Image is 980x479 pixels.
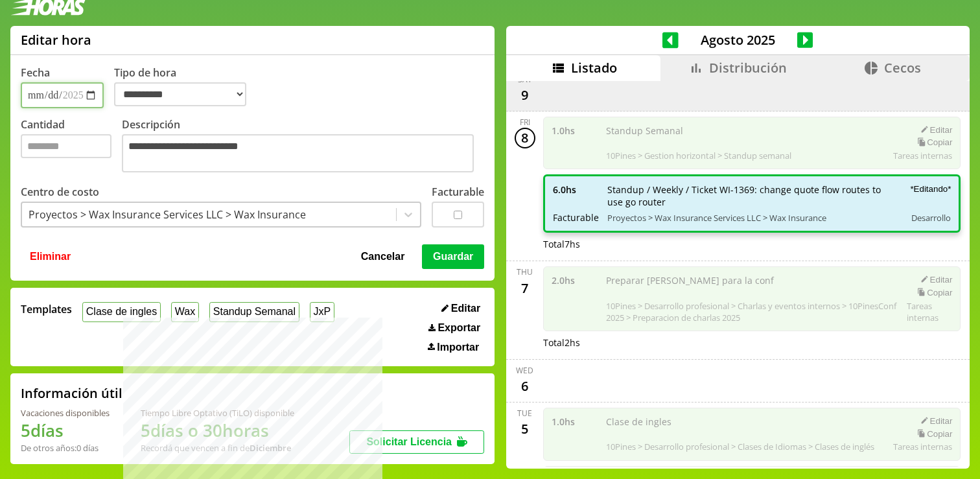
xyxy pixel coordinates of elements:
[21,185,99,199] label: Centro de costo
[21,407,110,419] div: Vacaciones disponibles
[884,59,921,76] span: Cecos
[310,302,334,322] button: JxP
[516,365,533,376] div: Wed
[21,65,50,80] label: Fecha
[82,302,161,322] button: Clase de ingles
[26,244,75,269] button: Eliminar
[349,430,484,454] button: Solicitar Licencia
[141,407,294,419] div: Tiempo Libre Optativo (TiLO) disponible
[21,134,111,158] input: Cantidad
[437,342,479,353] span: Importar
[250,442,291,454] b: Diciembre
[122,117,484,176] label: Descripción
[520,117,530,128] div: Fri
[114,82,246,106] select: Tipo de hora
[171,302,199,322] button: Wax
[506,81,970,467] div: scrollable content
[517,266,533,277] div: Thu
[114,65,257,108] label: Tipo de hora
[437,322,480,334] span: Exportar
[366,436,452,447] span: Solicitar Licencia
[543,336,961,349] div: Total 2 hs
[451,303,480,314] span: Editar
[21,31,91,49] h1: Editar hora
[432,185,484,199] label: Facturable
[141,442,294,454] div: Recordá que vencen a fin de
[141,419,294,442] h1: 5 días o 30 horas
[21,419,110,442] h1: 5 días
[515,277,535,298] div: 7
[209,302,299,322] button: Standup Semanal
[515,419,535,439] div: 5
[425,321,484,334] button: Exportar
[21,384,122,402] h2: Información útil
[357,244,409,269] button: Cancelar
[517,408,532,419] div: Tue
[29,207,306,222] div: Proyectos > Wax Insurance Services LLC > Wax Insurance
[422,244,484,269] button: Guardar
[21,442,110,454] div: De otros años: 0 días
[515,85,535,106] div: 9
[709,59,787,76] span: Distribución
[21,302,72,316] span: Templates
[543,238,961,250] div: Total 7 hs
[122,134,474,172] textarea: Descripción
[515,376,535,397] div: 6
[679,31,797,49] span: Agosto 2025
[21,117,122,176] label: Cantidad
[571,59,617,76] span: Listado
[437,302,484,315] button: Editar
[515,128,535,148] div: 8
